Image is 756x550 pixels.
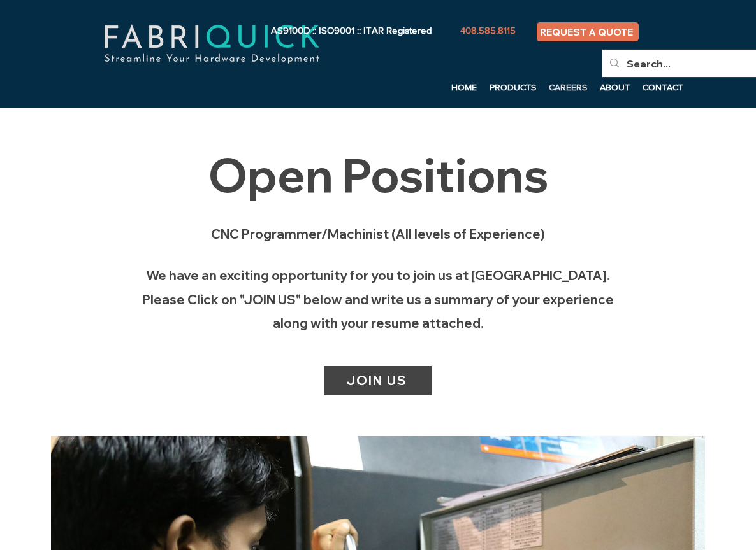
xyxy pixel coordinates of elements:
[271,25,432,36] span: AS9100D :: ISO9001 :: ITAR Registered
[211,226,545,242] span: CNC Programmer/Machinist (All levels of Experience)
[537,22,639,41] a: REQUEST A QUOTE
[636,78,690,97] p: CONTACT
[146,267,610,283] span: We have an exciting opportunity for you to join us at [GEOGRAPHIC_DATA].
[483,78,542,97] a: PRODUCTS
[540,26,633,38] span: REQUEST A QUOTE
[636,78,690,97] a: CONTACT
[445,78,483,97] a: HOME
[57,10,366,78] img: fabriquick-logo-colors-adjusted.png
[208,146,549,204] span: Open Positions
[346,372,407,388] span: JOIN US
[324,366,432,395] a: JOIN US
[460,25,516,36] span: 408.585.8115
[245,78,690,97] nav: Site
[593,78,636,97] a: ABOUT
[542,78,593,97] a: CAREERS
[142,292,614,332] span: Please Click on "JOIN US" below and write us a summary of your experience along with your resume ...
